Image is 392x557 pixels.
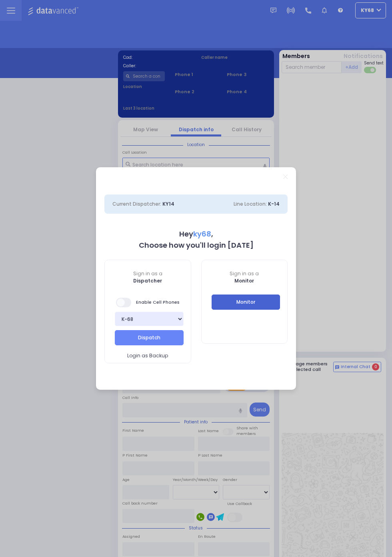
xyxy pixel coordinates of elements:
span: K-14 [268,200,280,207]
span: Sign in as a [202,270,288,277]
button: Monitor [212,295,280,310]
span: Sign in as a [105,270,191,277]
button: Dispatch [115,330,184,345]
span: Enable Cell Phones [116,297,180,308]
span: KY14 [162,200,174,207]
span: ky68 [193,229,211,239]
b: Hey , [179,229,213,239]
b: Choose how you'll login [DATE] [139,240,254,250]
b: Dispatcher [133,277,162,284]
span: Line Location: [234,200,267,207]
span: Current Dispatcher: [112,200,161,207]
b: Monitor [234,277,254,284]
span: Login as Backup [127,352,168,359]
a: Close [283,174,288,179]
